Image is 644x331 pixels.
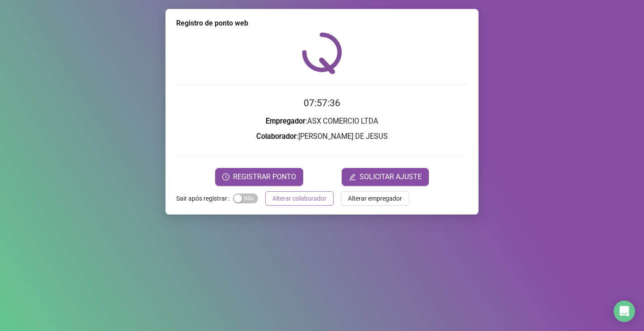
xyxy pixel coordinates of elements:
span: clock-circle [222,173,229,181]
strong: Empregador [266,117,305,125]
span: SOLICITAR AJUSTE [360,172,422,182]
button: Alterar colaborador [265,191,334,206]
button: Alterar empregador [341,191,409,206]
div: Registro de ponto web [176,18,468,29]
span: Alterar colaborador [272,193,326,203]
span: REGISTRAR PONTO [233,172,296,182]
button: editSOLICITAR AJUSTE [342,168,429,186]
label: Sair após registrar [176,191,233,206]
div: Open Intercom Messenger [614,301,635,322]
time: 07:57:36 [304,98,340,108]
h3: : [PERSON_NAME] DE JESUS [176,131,468,142]
strong: Colaborador [256,132,297,141]
button: REGISTRAR PONTO [215,168,303,186]
img: QRPoint [302,32,342,74]
span: Alterar empregador [348,193,402,203]
span: edit [349,173,356,181]
h3: : ASX COMERCIO LTDA [176,116,468,127]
